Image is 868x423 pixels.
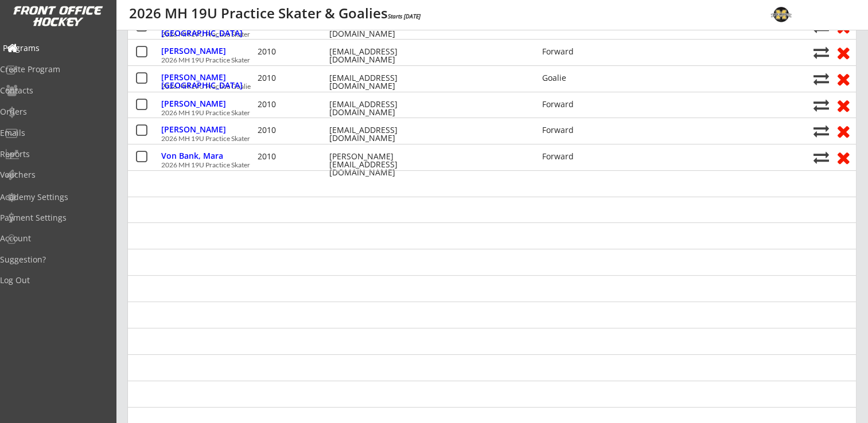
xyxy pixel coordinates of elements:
div: [EMAIL_ADDRESS][DOMAIN_NAME] [329,48,433,64]
div: Forward [542,152,609,160]
div: 2010 [258,152,326,160]
div: [EMAIL_ADDRESS][DOMAIN_NAME] [329,22,433,38]
div: Forward [542,48,609,56]
div: 2026 MH 19U Practice Skater [161,31,807,38]
div: 2026 MH 19U Practice Skater [161,135,807,142]
button: Move player [813,97,829,113]
button: Remove from roster (no refund) [832,70,854,88]
div: Von Bank, Mara [161,152,255,160]
div: [EMAIL_ADDRESS][DOMAIN_NAME] [329,126,433,142]
div: 2010 [258,126,326,134]
div: [PERSON_NAME] [161,47,255,55]
div: [PERSON_NAME] [161,126,255,134]
div: 2026 MH 19U Practice Skater [161,162,807,169]
button: Remove from roster (no refund) [832,96,854,114]
div: 2010 [258,48,326,56]
div: 2010 [258,100,326,108]
div: [PERSON_NAME][GEOGRAPHIC_DATA] [161,73,255,89]
div: 2026 MH 19U Practice Skater [161,57,807,64]
div: [EMAIL_ADDRESS][DOMAIN_NAME] [329,74,433,90]
button: Remove from roster (no refund) [832,44,854,61]
div: 2026 MH 19U Practice Skater [161,109,807,116]
div: [PERSON_NAME][EMAIL_ADDRESS][DOMAIN_NAME] [329,152,433,177]
div: [PERSON_NAME] [161,100,255,108]
div: Programs [3,44,106,52]
div: Goalie [542,74,609,82]
div: Forward [542,100,609,108]
div: 2026 MH 19U Practice Goalie [161,83,807,90]
button: Move player [813,71,829,87]
button: Move player [813,123,829,139]
button: Move player [813,150,829,165]
div: Forward [542,126,609,134]
button: Remove from roster (no refund) [832,122,854,140]
div: 2010 [258,74,326,82]
button: Remove from roster (no refund) [832,148,854,166]
div: [PERSON_NAME], [GEOGRAPHIC_DATA] [161,21,255,37]
em: Starts [DATE] [388,12,421,20]
button: Move player [813,45,829,60]
div: [EMAIL_ADDRESS][DOMAIN_NAME] [329,100,433,116]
